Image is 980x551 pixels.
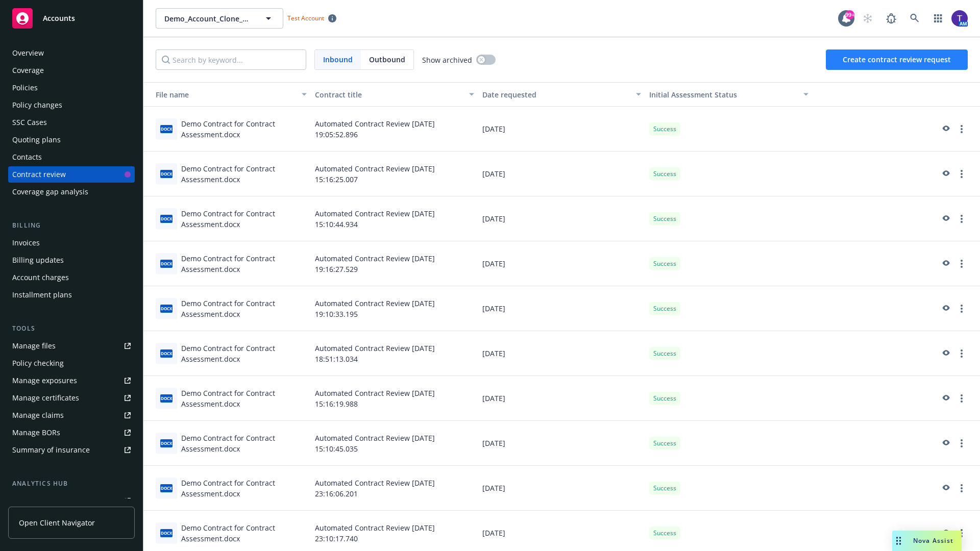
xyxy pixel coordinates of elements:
[939,303,951,315] a: preview
[478,196,646,241] div: [DATE]
[12,149,42,165] div: Contacts
[892,531,962,551] button: Nova Assist
[323,54,353,65] span: Inbound
[939,347,951,360] a: preview
[12,338,56,354] div: Manage files
[311,82,478,107] button: Contract title
[12,424,60,441] div: Manage BORs
[311,152,478,196] div: Automated Contract Review [DATE] 15:16:25.007
[955,482,968,494] a: more
[422,55,472,65] span: Show archived
[653,484,676,493] span: Success
[939,482,951,494] a: preview
[653,529,676,538] span: Success
[8,252,135,268] a: Billing updates
[12,166,66,183] div: Contract review
[181,478,307,499] div: Demo Contract for Contract Assessment.docx
[148,89,296,100] div: Toggle SortBy
[653,169,676,179] span: Success
[955,123,968,135] a: more
[649,89,797,100] div: Toggle SortBy
[881,8,901,29] a: Report a Bug
[8,149,135,165] a: Contacts
[939,437,951,449] a: preview
[160,439,173,447] span: docx
[361,50,413,69] span: Outbound
[8,442,135,458] a: Summary of insurance
[8,184,135,200] a: Coverage gap analysis
[478,331,646,376] div: [DATE]
[160,349,173,357] span: docx
[12,62,44,79] div: Coverage
[8,45,135,61] a: Overview
[955,392,968,405] a: more
[181,343,307,364] div: Demo Contract for Contract Assessment.docx
[311,241,478,286] div: Automated Contract Review [DATE] 19:16:27.529
[12,355,64,371] div: Policy checking
[653,439,676,448] span: Success
[478,241,646,286] div: [DATE]
[12,252,64,268] div: Billing updates
[311,196,478,241] div: Automated Contract Review [DATE] 15:10:44.934
[311,331,478,376] div: Automated Contract Review [DATE] 18:51:13.034
[653,124,676,134] span: Success
[904,8,925,29] a: Search
[181,253,307,274] div: Demo Contract for Contract Assessment.docx
[181,433,307,454] div: Demo Contract for Contract Assessment.docx
[653,214,676,223] span: Success
[8,338,135,354] a: Manage files
[8,372,135,389] span: Manage exposures
[892,531,905,551] div: Drag to move
[826,49,968,70] button: Create contract review request
[160,394,173,402] span: docx
[311,421,478,466] div: Automated Contract Review [DATE] 15:10:45.035
[939,258,951,270] a: preview
[955,213,968,225] a: more
[8,132,135,148] a: Quoting plans
[478,466,646,511] div: [DATE]
[311,286,478,331] div: Automated Contract Review [DATE] 19:10:33.195
[12,442,90,458] div: Summary of insurance
[843,55,951,64] span: Create contract review request
[160,170,173,178] span: docx
[478,152,646,196] div: [DATE]
[369,54,405,65] span: Outbound
[160,215,173,222] span: docx
[913,536,953,545] span: Nova Assist
[955,258,968,270] a: more
[951,10,968,27] img: photo
[12,269,69,286] div: Account charges
[311,466,478,511] div: Automated Contract Review [DATE] 23:16:06.201
[8,424,135,441] a: Manage BORs
[653,304,676,313] span: Success
[12,132,61,148] div: Quoting plans
[939,168,951,180] a: preview
[8,80,135,96] a: Policies
[955,437,968,449] a: more
[955,168,968,180] a: more
[8,166,135,183] a: Contract review
[478,286,646,331] div: [DATE]
[12,80,38,96] div: Policies
[181,522,307,544] div: Demo Contract for Contract Assessment.docx
[8,62,135,79] a: Coverage
[160,484,173,492] span: docx
[12,372,77,389] div: Manage exposures
[478,376,646,421] div: [DATE]
[8,220,135,231] div: Billing
[955,347,968,360] a: more
[181,388,307,409] div: Demo Contract for Contract Assessment.docx
[8,407,135,423] a: Manage claims
[311,107,478,152] div: Automated Contract Review [DATE] 19:05:52.896
[160,529,173,537] span: docx
[315,89,463,100] div: Contract title
[8,493,135,509] a: Loss summary generator
[43,14,75,22] span: Accounts
[8,479,135,489] div: Analytics hub
[649,90,737,99] span: Initial Assessment Status
[12,97,62,113] div: Policy changes
[8,97,135,113] a: Policy changes
[148,89,296,100] div: File name
[160,260,173,267] span: docx
[12,390,79,406] div: Manage certificates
